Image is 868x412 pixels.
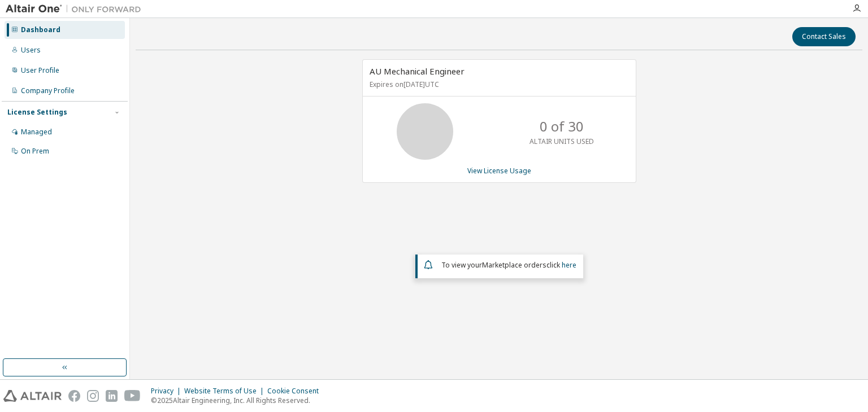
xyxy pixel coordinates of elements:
[441,260,576,270] span: To view your click
[151,396,325,405] p: © 2025 Altair Engineering, Inc. All Rights Reserved.
[151,387,184,396] div: Privacy
[370,65,465,77] span: AU Mechanical Engineer
[562,260,576,270] a: here
[7,108,67,117] div: License Settings
[124,390,141,402] img: youtube.svg
[482,260,546,270] em: Marketplace orders
[370,80,626,89] p: Expires on [DATE] UTC
[467,166,531,176] a: View License Usage
[184,387,267,396] div: Website Terms of Use
[87,390,99,402] img: instagram.svg
[21,25,60,34] div: Dashboard
[21,66,59,75] div: User Profile
[21,147,49,156] div: On Prem
[106,390,118,402] img: linkedin.svg
[21,86,75,95] div: Company Profile
[792,27,856,46] button: Contact Sales
[530,137,594,146] p: ALTAIR UNITS USED
[68,390,80,402] img: facebook.svg
[267,387,325,396] div: Cookie Consent
[21,46,41,55] div: Users
[3,390,62,402] img: altair_logo.svg
[540,117,584,136] p: 0 of 30
[21,128,52,137] div: Managed
[6,3,147,15] img: Altair One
